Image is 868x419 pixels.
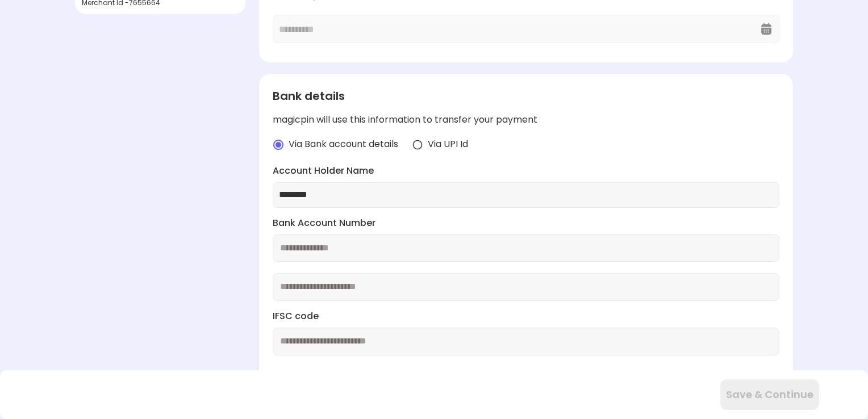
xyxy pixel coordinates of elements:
span: Via Bank account details [289,138,398,151]
div: Bank details [273,87,780,104]
label: Account Holder Name [273,165,780,178]
span: Via UPI Id [428,138,468,151]
img: radio [412,139,423,150]
div: magicpin will use this information to transfer your payment [273,114,780,127]
button: Save & Continue [720,379,819,410]
label: IFSC code [273,310,780,323]
img: radio [273,139,284,150]
label: Bank Account Number [273,217,780,230]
